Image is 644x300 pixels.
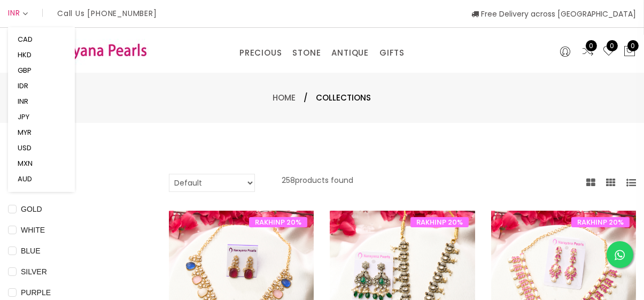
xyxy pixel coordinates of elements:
[623,45,636,59] button: 0
[292,45,321,61] a: STONE
[331,45,369,61] a: ANTIQUE
[17,287,55,298] span: PURPLE
[607,40,618,51] span: 0
[14,63,35,78] button: GBP
[14,94,32,109] button: INR
[14,47,35,63] button: HKD
[239,45,282,61] a: PRECIOUS
[316,91,371,104] span: Collections
[14,78,32,94] button: IDR
[586,40,597,51] span: 0
[17,245,45,257] span: BLUE
[14,140,35,156] button: USD
[17,224,49,236] span: WHITE
[249,217,307,227] span: RAKHINP 20%
[379,45,405,61] a: GIFTS
[14,109,33,125] button: JPY
[627,40,639,51] span: 0
[14,125,35,140] button: MYR
[602,45,615,59] a: 0
[14,32,36,47] button: CAD
[17,266,51,278] span: SILVER
[273,92,296,103] a: Home
[471,9,636,19] span: Free Delivery across [GEOGRAPHIC_DATA]
[57,10,157,17] p: Call Us [PHONE_NUMBER]
[571,217,630,227] span: RAKHINP 20%
[14,156,36,171] button: MXN
[304,91,308,104] span: /
[14,171,35,187] button: AUD
[17,203,46,215] span: GOLD
[282,174,353,192] p: 258 products found
[581,45,594,59] a: 0
[410,217,469,227] span: RAKHINP 20%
